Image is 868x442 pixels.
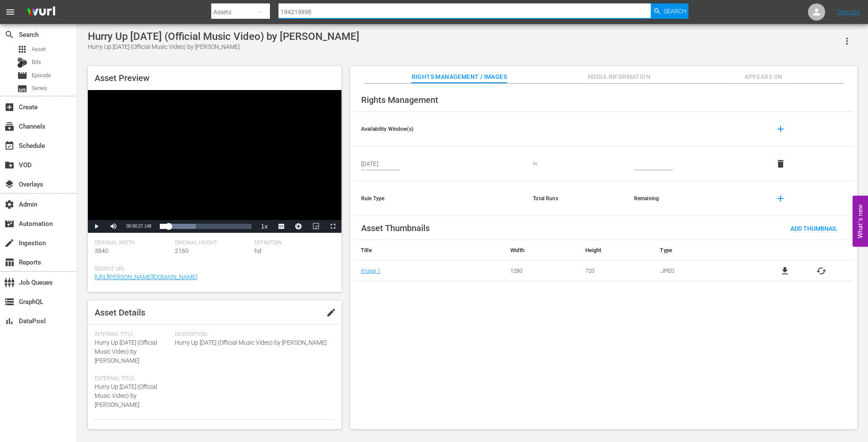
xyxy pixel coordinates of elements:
button: Playback Rate [256,220,273,233]
span: Episode [32,71,51,80]
div: Video Player [88,90,341,233]
button: Search [651,3,688,19]
button: Open Feedback Widget [853,195,868,247]
span: Hurry Up [DATE] (Official Music Video) by [PERSON_NAME] [95,339,157,364]
span: delete [775,159,786,169]
th: Availability Window(s) [354,112,526,147]
span: 00:00:27.148 [126,224,151,229]
span: Admin [4,199,15,210]
button: add [770,188,791,209]
span: Description: [175,331,330,338]
span: hd [254,247,261,254]
span: Episode [17,70,27,81]
div: to [533,160,620,167]
span: Source Url [95,266,330,273]
span: Hurry Up [DATE] (Official Music Video) by [PERSON_NAME] [95,383,157,408]
a: [URL][PERSON_NAME][DOMAIN_NAME] [95,274,197,280]
span: Search [664,3,686,19]
span: add [775,193,786,204]
a: Sign Out [838,9,860,15]
span: Schedule [4,141,15,151]
th: Width [504,240,579,261]
div: Progress Bar [160,224,251,229]
span: External Title: [95,376,171,382]
span: 2160 [175,247,189,254]
span: Bits [32,58,41,66]
span: Series [17,84,27,94]
button: Play [88,220,105,233]
span: GraphQL [4,297,15,307]
div: Hurry Up [DATE] (Official Music Video) by [PERSON_NAME] [88,30,359,42]
span: Original Width [95,240,171,247]
td: .JPEG [653,261,753,281]
button: Mute [105,220,122,233]
span: Create [4,102,15,112]
span: Asset [17,44,27,54]
span: Asset Details [95,307,145,318]
span: Search [4,30,15,40]
span: DataPool [4,316,15,326]
th: Height [579,240,654,261]
button: Picture-in-Picture [307,220,324,233]
button: Jump To Time [290,220,307,233]
button: delete [770,153,791,174]
span: Automation [4,219,15,229]
span: Appears On [731,72,796,82]
th: Type [653,240,753,261]
td: 720 [579,261,654,281]
th: Remaining [627,181,763,216]
div: Hurry Up [DATE] (Official Music Video) by [PERSON_NAME] [88,42,359,51]
span: menu [5,7,15,17]
span: add [775,124,786,134]
img: ans4CAIJ8jUAAAAAAAAAAAAAAAAAAAAAAAAgQb4GAAAAAAAAAAAAAAAAAAAAAAAAJMjXAAAAAAAAAAAAAAAAAAAAAAAAgAT5G... [21,2,62,22]
th: Total Runs [526,181,627,216]
span: Channels [4,121,15,132]
span: Reports [4,257,15,268]
span: Job Queues [4,277,15,288]
span: 3840 [95,247,108,254]
span: Add Thumbnail [784,225,844,232]
div: Bits [17,57,27,68]
span: Definition [254,240,330,247]
span: Rights Management [361,95,438,105]
span: Internal Title: [95,331,171,338]
span: Series [32,84,47,93]
th: Rule Type [354,181,526,216]
th: Title [354,240,504,261]
span: edit [326,307,336,318]
span: Asset Thumbnails [361,223,430,233]
button: cached [816,266,826,276]
span: Asset Preview [95,73,150,83]
button: edit [321,302,341,323]
span: Original Height [175,240,251,247]
button: Captions [273,220,290,233]
span: Asset [32,45,46,54]
a: file_download [780,266,790,276]
span: Overlays [4,179,15,189]
span: Media Information [587,72,651,82]
a: Image 1 [361,268,380,274]
button: Add Thumbnail [784,220,844,236]
button: add [770,119,791,139]
button: Fullscreen [324,220,341,233]
span: Rights Management / Images [412,72,507,82]
td: 1280 [504,261,579,281]
span: VOD [4,160,15,170]
span: Hurry Up [DATE] (Official Music Video) by [PERSON_NAME] [175,338,330,347]
span: Ingestion [4,238,15,248]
